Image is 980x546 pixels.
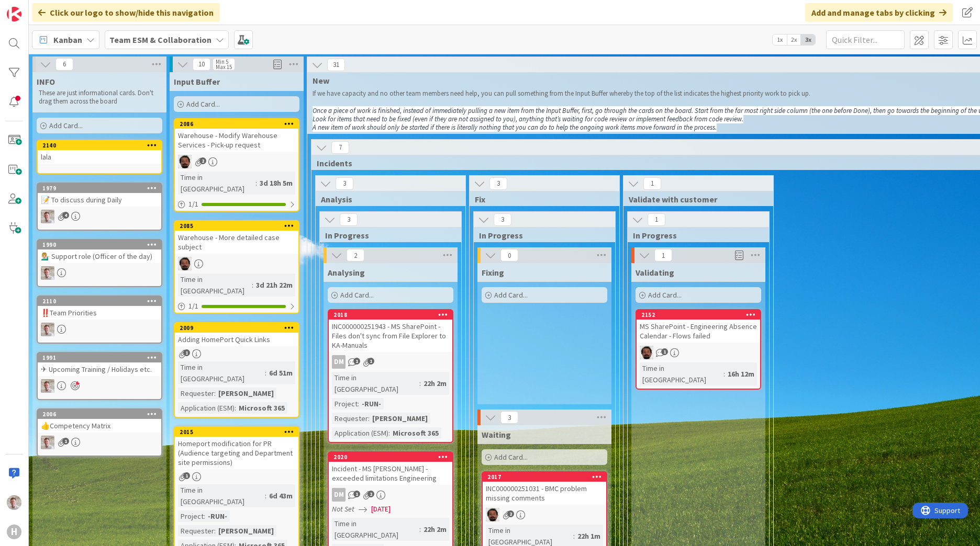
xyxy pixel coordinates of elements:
[42,354,161,361] div: 1991
[175,323,298,346] div: 2009Adding HomePort Quick Links
[41,210,54,223] img: Rd
[255,177,257,189] span: :
[180,120,298,128] div: 2086
[633,230,756,241] span: In Progress
[175,119,298,152] div: 2086Warehouse - Modify Warehouse Services - Pick-up request
[216,525,276,537] div: [PERSON_NAME]
[175,221,298,254] div: 2085Warehouse - More detailed case subject
[178,361,265,384] div: Time in [GEOGRAPHIC_DATA]
[353,491,360,497] span: 1
[38,323,161,336] div: Rd
[483,472,606,505] div: 2017INC000000251031 - BMC problem missing comments
[419,524,421,535] span: :
[573,530,575,542] span: :
[38,436,161,449] div: Rd
[371,504,391,515] span: [DATE]
[178,274,252,297] div: Time in [GEOGRAPHIC_DATA]
[38,266,161,280] div: Rd
[175,300,298,313] div: 1/1
[332,488,346,502] div: DM
[178,484,265,507] div: Time in [GEOGRAPHIC_DATA]
[826,30,905,49] input: Quick Filter...
[38,306,161,320] div: ‼️Team Priorities
[358,398,359,409] span: :
[507,510,514,517] span: 2
[41,436,54,449] img: Rd
[178,402,235,414] div: Application (ESM)
[637,320,760,343] div: MS SharePoint - Engineering Absence Calendar - Flows failed
[188,199,198,210] span: 1 / 1
[637,310,760,343] div: 2152MS SharePoint - Engineering Absence Calendar - Flows failed
[321,194,452,204] span: Analysis
[53,33,82,46] span: Kanban
[489,177,507,190] span: 3
[648,290,682,300] span: Add Card...
[188,301,198,312] span: 1 / 1
[266,490,295,502] div: 6d 43m
[336,177,353,190] span: 3
[38,297,161,306] div: 2110
[216,59,228,64] div: Min 5
[252,279,253,291] span: :
[214,525,216,537] span: :
[329,310,452,320] div: 2018
[641,311,760,318] div: 2152
[186,99,220,109] span: Add Card...
[183,472,190,479] span: 1
[637,346,760,359] div: AC
[494,452,528,462] span: Add Card...
[7,7,21,21] img: Visit kanbanzone.com
[38,240,161,263] div: 1990💁🏼‍♂️ Support role (Officer of the day)
[38,353,161,362] div: 1991
[109,35,211,45] b: Team ESM & Collaboration
[175,437,298,469] div: Homeport modification for PR (Audience targeting and Department site permissions)
[367,358,374,365] span: 1
[175,427,298,437] div: 2015
[41,266,54,280] img: Rd
[39,89,160,106] p: These are just informational cards. Don't drag them across the board
[7,525,21,539] div: H
[575,530,603,542] div: 22h 1m
[483,508,606,521] div: AC
[643,177,661,190] span: 1
[175,155,298,168] div: AC
[38,141,161,164] div: 2140lala
[370,413,430,424] div: [PERSON_NAME]
[175,221,298,231] div: 2085
[329,355,452,369] div: DM
[500,411,518,424] span: 3
[332,372,419,395] div: Time in [GEOGRAPHIC_DATA]
[205,510,230,522] div: -RUN-
[38,353,161,376] div: 1991✈ Upcoming Training / Holidays etc.
[175,257,298,270] div: AC
[178,525,214,537] div: Requester
[236,402,287,414] div: Microsoft 365
[725,368,757,380] div: 16h 12m
[629,194,760,204] span: Validate with customer
[388,427,390,439] span: :
[325,230,448,241] span: In Progress
[805,3,953,22] div: Add and manage tabs by clicking
[353,358,360,365] span: 1
[38,419,161,433] div: 👍Competency Matrix
[38,379,161,393] div: Rd
[38,240,161,249] div: 1990
[216,388,276,399] div: [PERSON_NAME]
[204,510,205,522] span: :
[329,320,452,352] div: INC000000251943 - MS SharePoint - Files don't sync from File Explorer to KA-Manuals
[55,58,73,71] span: 6
[178,257,192,270] img: AC
[42,142,161,149] div: 2140
[661,348,668,355] span: 1
[183,349,190,356] span: 1
[265,490,266,502] span: :
[253,279,295,291] div: 3d 21h 22m
[479,230,602,241] span: In Progress
[486,508,499,521] img: AC
[636,267,674,278] span: Validating
[38,184,161,193] div: 1979
[178,388,214,399] div: Requester
[332,518,419,541] div: Time in [GEOGRAPHIC_DATA]
[38,184,161,207] div: 1979📝 To discuss during Daily
[640,362,723,385] div: Time in [GEOGRAPHIC_DATA]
